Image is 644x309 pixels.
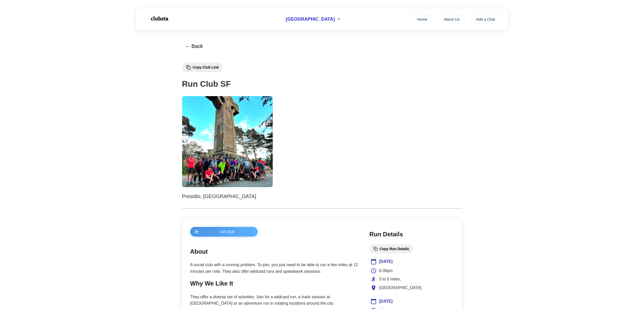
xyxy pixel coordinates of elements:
[182,192,462,200] p: Presidio, [GEOGRAPHIC_DATA]
[379,258,393,265] span: [DATE]
[379,298,393,305] span: [DATE]
[379,285,422,291] span: [GEOGRAPHIC_DATA]
[439,14,465,24] a: About Us
[369,229,454,239] h2: Run Details
[369,244,413,253] button: Copy Run Details
[190,227,359,237] a: Join Club
[471,14,500,24] a: Add a Club
[144,12,174,25] img: Logo
[412,14,432,24] a: Home
[193,65,219,69] span: Copy Club Link
[379,276,401,282] span: 3 to 5 miles,
[190,294,359,307] p: They offer a diverse set of activities. Join for a wildcard run, a track session at [GEOGRAPHIC_D...
[201,230,254,234] span: Join Club
[182,78,462,91] h1: Run Club SF
[182,96,273,187] img: Run Club SF 1
[182,62,223,72] button: Copy Club Link
[190,227,258,237] button: Join Club
[190,279,359,288] h2: Why We Like It
[182,40,206,52] button: ← Back
[190,247,359,256] h2: About
[379,267,393,274] span: 6:30pm
[190,262,359,275] p: A social club with a running problem. To join, you just need to be able to run a few miles at 12 ...
[286,17,335,22] span: [GEOGRAPHIC_DATA]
